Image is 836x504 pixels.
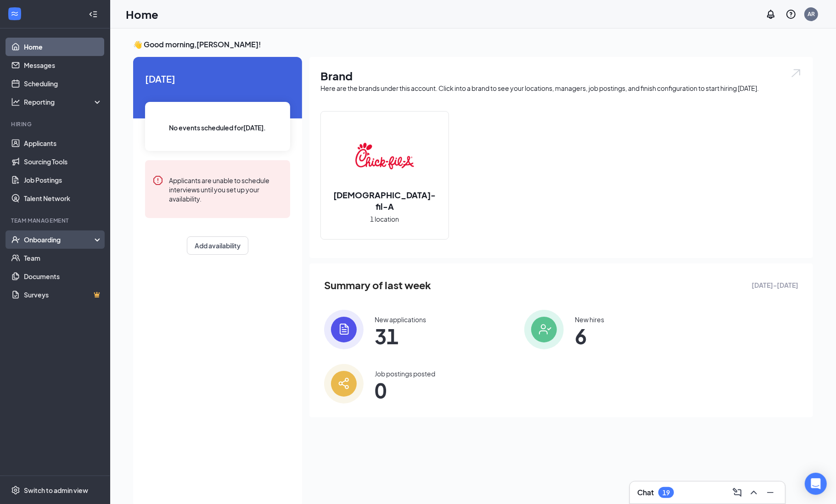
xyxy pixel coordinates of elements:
[169,123,266,133] span: No events scheduled for [DATE] .
[808,10,815,18] div: AR
[375,315,426,324] div: New applications
[763,485,778,500] button: Minimize
[324,310,364,349] img: icon
[11,486,20,495] svg: Settings
[24,235,95,244] div: Onboarding
[187,236,248,255] button: Add availability
[752,280,798,290] span: [DATE] - [DATE]
[732,487,743,498] svg: ComposeMessage
[375,369,435,378] div: Job postings posted
[133,39,813,50] h3: 👋 Good morning, [PERSON_NAME] !
[765,487,776,498] svg: Minimize
[24,249,102,267] a: Team
[24,97,103,106] div: Reporting
[89,10,98,19] svg: Collapse
[11,120,101,128] div: Hiring
[320,84,802,93] div: Here are the brands under this account. Click into a brand to see your locations, managers, job p...
[575,328,604,344] span: 6
[24,56,102,74] a: Messages
[24,152,102,171] a: Sourcing Tools
[805,473,827,495] div: Open Intercom Messenger
[524,310,564,349] img: icon
[11,217,101,224] div: Team Management
[730,485,745,500] button: ComposeMessage
[24,486,88,495] div: Switch to admin view
[24,267,102,286] a: Documents
[152,175,163,186] svg: Error
[662,489,670,497] div: 19
[370,214,399,224] span: 1 location
[24,38,102,56] a: Home
[324,364,364,403] img: icon
[746,485,761,500] button: ChevronUp
[24,134,102,152] a: Applicants
[575,315,604,324] div: New hires
[765,9,776,20] svg: Notifications
[24,286,102,304] a: SurveysCrown
[375,382,435,398] span: 0
[24,171,102,189] a: Job Postings
[375,328,426,344] span: 31
[126,6,158,22] h1: Home
[748,487,759,498] svg: ChevronUp
[637,487,654,498] h3: Chat
[355,127,414,185] img: Chick-fil-A
[169,175,283,203] div: Applicants are unable to schedule interviews until you set up your availability.
[320,68,802,84] h1: Brand
[11,97,20,106] svg: Analysis
[145,72,290,86] span: [DATE]
[786,9,797,20] svg: QuestionInfo
[11,235,20,244] svg: UserCheck
[324,277,431,293] span: Summary of last week
[24,189,102,207] a: Talent Network
[790,68,802,78] img: open.6027fd2a22e1237b5b06.svg
[321,189,449,212] h2: [DEMOGRAPHIC_DATA]-fil-A
[24,74,102,93] a: Scheduling
[10,9,19,18] svg: WorkstreamLogo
